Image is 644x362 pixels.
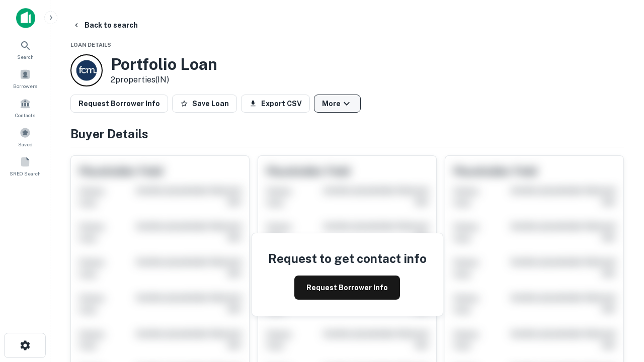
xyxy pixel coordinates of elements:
[314,95,361,113] button: More
[294,276,400,300] button: Request Borrower Info
[13,82,37,90] span: Borrowers
[16,8,35,28] img: capitalize-icon.png
[18,140,33,148] span: Saved
[241,95,310,113] button: Export CSV
[68,16,142,34] button: Back to search
[15,111,35,119] span: Contacts
[70,42,111,48] span: Loan Details
[268,249,427,267] h4: Request to get contact info
[111,74,217,86] p: 2 properties (IN)
[3,36,47,63] a: Search
[172,95,237,113] button: Save Loan
[594,282,644,330] iframe: Chat Widget
[10,169,41,177] span: SREO Search
[17,53,34,61] span: Search
[111,55,217,74] h3: Portfolio Loan
[70,125,624,143] h4: Buyer Details
[3,152,47,179] a: SREO Search
[70,95,168,113] button: Request Borrower Info
[3,65,47,92] a: Borrowers
[3,94,47,121] a: Contacts
[3,123,47,150] a: Saved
